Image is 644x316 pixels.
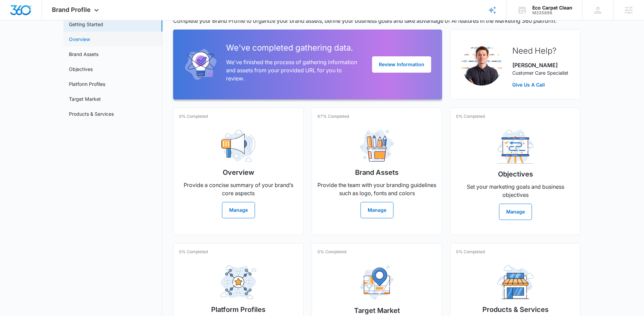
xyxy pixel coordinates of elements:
p: 0% Completed [317,249,346,255]
a: Give Us A Call [512,81,568,88]
img: Kadin Cathey [461,45,502,86]
a: Objectives [69,66,93,73]
a: 0% CompletedOverviewProvide a concise summary of your brand’s core aspectsManage [173,108,303,235]
div: account id [532,11,572,15]
a: 67% CompletedBrand AssetsProvide the team with your branding guidelines such as logo, fonts and c... [312,108,442,235]
p: 0% Completed [456,249,485,255]
div: Domain Overview [26,40,61,44]
div: Domain: [DOMAIN_NAME] [18,18,75,23]
h2: Products & Services [482,304,549,315]
h2: Brand Assets [355,167,399,178]
button: Review Information [372,56,431,73]
a: Products & Services [69,110,114,117]
img: logo_orange.svg [11,11,16,16]
a: 0% CompletedObjectivesSet your marketing goals and business objectivesManage [450,108,581,235]
p: [PERSON_NAME] [512,61,568,69]
button: Manage [361,202,393,218]
p: Provide the team with your branding guidelines such as logo, fonts and colors [317,181,436,197]
h2: Objectives [498,169,533,179]
a: Getting Started [69,21,103,28]
p: Customer Care Specialist [512,69,568,76]
a: Target Market [69,95,101,103]
p: 0% Completed [179,113,208,119]
p: Provide a concise summary of your brand’s core aspects [179,181,298,197]
p: Set your marketing goals and business objectives [456,183,575,199]
a: Overview [69,36,90,43]
div: account name [532,5,572,11]
img: tab_domain_overview_orange.svg [18,39,24,45]
span: Brand Profile [52,6,91,13]
div: v 4.0.25 [19,11,33,16]
p: Complete your Brand Profile to organize your brand assets, define your business goals and take ad... [173,17,581,25]
div: Keywords by Traffic [75,40,114,44]
img: tab_keywords_by_traffic_grey.svg [68,39,73,45]
h2: Platform Profiles [211,304,265,315]
p: We've finished the process of gathering information and assets from your provided URL for you to ... [226,58,361,82]
p: 0% Completed [179,249,208,255]
h2: Need Help? [512,45,568,57]
img: website_grey.svg [11,18,16,23]
h2: Target Market [354,305,400,316]
h2: We've completed gathering data. [226,42,361,54]
p: 67% Completed [317,113,349,119]
button: Manage [222,202,255,218]
a: Brand Assets [69,51,98,58]
button: Manage [499,204,532,220]
h2: Overview [223,167,254,178]
a: Platform Profiles [69,80,105,88]
p: 0% Completed [456,113,485,119]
